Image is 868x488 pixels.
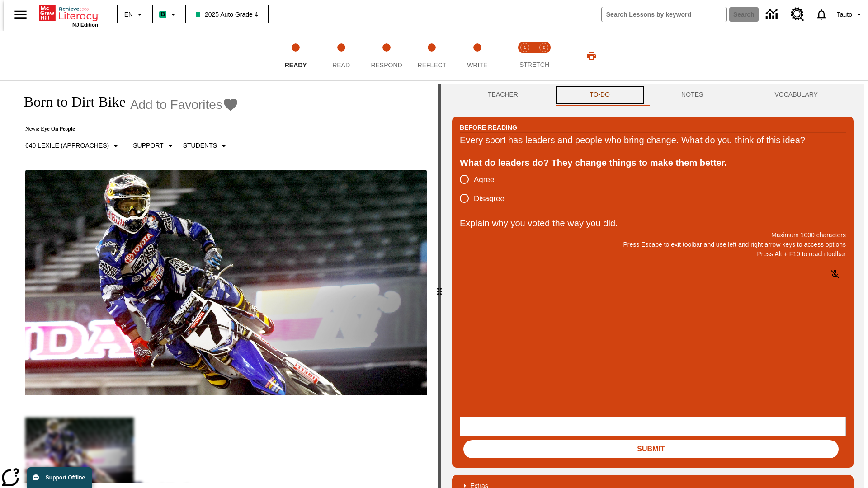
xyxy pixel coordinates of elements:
span: B [160,9,165,20]
button: Write step 5 of 5 [451,31,504,80]
span: EN [124,10,133,19]
div: Press Enter or Spacebar and then press right and left arrow keys to move the slider [438,84,441,488]
button: Open side menu [7,1,34,28]
body: Explain why you voted the way you did. Maximum 1000 characters Press Alt + F10 to reach toolbar P... [4,7,132,15]
button: Add to Favorites - Born to Dirt Bike [130,97,239,113]
button: Read step 2 of 5 [315,31,367,80]
span: 2025 Auto Grade 4 [196,10,258,19]
button: Scaffolds, Support [129,138,179,154]
span: Read [332,61,350,69]
a: Notifications [810,3,833,26]
span: Tauto [837,10,852,19]
div: activity [441,84,864,488]
img: Motocross racer James Stewart flies through the air on his dirt bike. [25,170,427,396]
span: Ready [285,61,307,69]
button: Submit [463,440,839,458]
span: NJ Edition [72,22,98,28]
p: Explain why you voted the way you did. [460,216,846,230]
span: Support Offline [46,474,85,481]
p: Students [183,141,217,150]
span: Reflect [418,61,447,69]
p: News: Eye On People [14,126,239,132]
button: Boost Class color is mint green. Change class color [156,6,182,23]
button: NOTES [646,84,739,106]
div: Every sport has leaders and people who bring change. What do you think of this idea? [460,133,846,147]
p: Press Alt + F10 to reach toolbar [460,249,846,259]
button: Select Lexile, 640 Lexile (Approaches) [22,138,125,154]
a: Resource Center, Will open in new tab [785,2,810,27]
button: Print [577,47,606,64]
button: Teacher [452,84,554,106]
button: Select Student [179,138,233,154]
div: reading [4,84,438,483]
span: Disagree [474,193,505,205]
text: 2 [542,45,545,50]
button: Ready step 1 of 5 [269,31,322,80]
a: Data Center [760,2,785,27]
span: Agree [474,174,494,186]
button: Respond step 3 of 5 [360,31,413,80]
div: poll [460,170,512,208]
button: VOCABULARY [739,84,854,106]
p: Support [133,141,163,150]
button: TO-DO [554,84,646,106]
span: Respond [371,61,402,69]
p: Press Escape to exit toolbar and use left and right arrow keys to access options [460,240,846,249]
span: STRETCH [519,61,549,68]
h1: Born to Dirt Bike [14,94,126,110]
button: Support Offline [27,467,92,488]
span: Add to Favorites [130,98,222,112]
div: Home [39,3,98,28]
button: Profile/Settings [833,6,868,23]
p: Maximum 1000 characters [460,230,846,240]
button: Language: EN, Select a language [120,6,149,23]
button: Stretch Respond step 2 of 2 [531,31,557,80]
text: 1 [524,45,526,50]
span: Write [467,61,487,69]
button: Click to activate and allow voice recognition [824,263,846,285]
p: 640 Lexile (Approaches) [25,141,109,150]
h2: Before Reading [460,122,517,132]
div: Instructional Panel Tabs [452,84,854,106]
button: Reflect step 4 of 5 [406,31,458,80]
button: Stretch Read step 1 of 2 [512,31,538,80]
input: search field [602,7,726,22]
div: What do leaders do? They change things to make them better. [460,155,846,170]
